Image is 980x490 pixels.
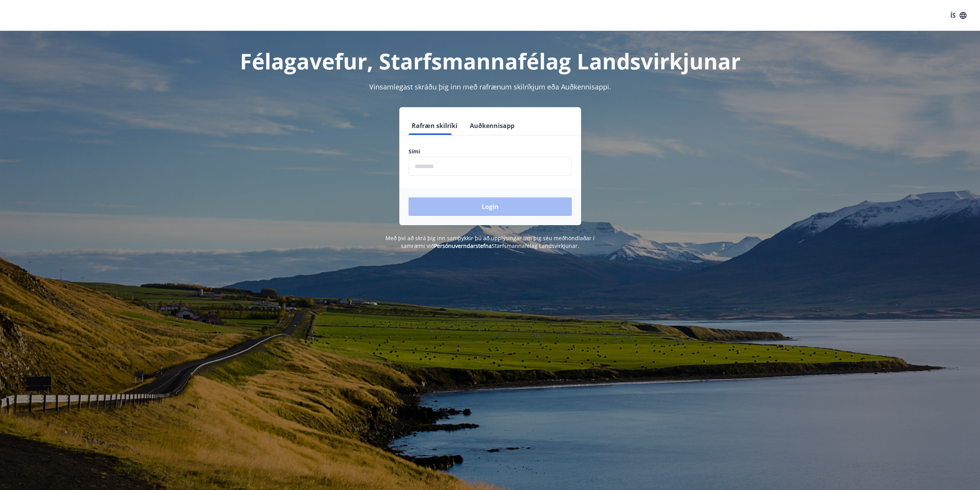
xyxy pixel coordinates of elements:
span: Með því að skrá þig inn samþykkir þú að upplýsingar um þig séu meðhöndlaðar í samræmi við Starfsm... [385,234,595,249]
button: ÍS [946,8,971,22]
span: Vinsamlegast skráðu þig inn með rafrænum skilríkjum eða Auðkennisappi. [369,82,611,91]
button: Rafræn skilríki [409,116,461,135]
a: Persónuverndarstefna [434,242,492,249]
label: Sími [409,148,572,155]
h1: Félagavefur, Starfsmannafélag Landsvirkjunar [222,46,758,76]
button: Auðkennisapp [467,116,518,135]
